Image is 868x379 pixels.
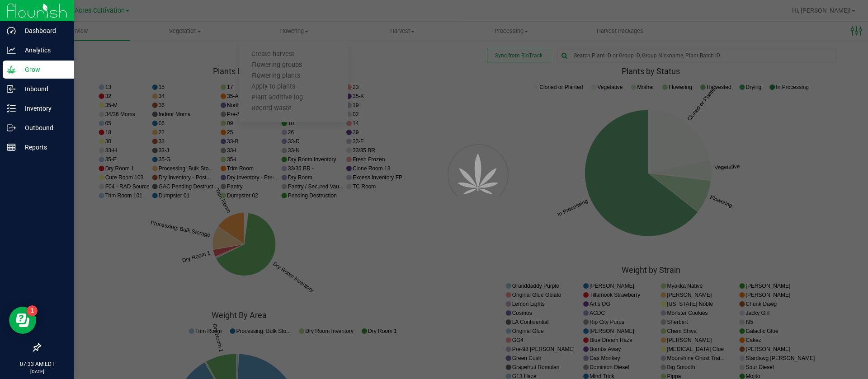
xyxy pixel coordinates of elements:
[9,307,36,334] iframe: Resource center
[16,84,70,94] p: Inbound
[16,64,70,75] p: Grow
[4,360,70,368] p: 07:33 AM EDT
[16,45,70,56] p: Analytics
[16,122,70,133] p: Outbound
[7,143,16,152] inline-svg: Reports
[27,305,38,316] iframe: Resource center unread badge
[7,26,16,35] inline-svg: Dashboard
[7,84,16,94] inline-svg: Inbound
[4,368,70,375] p: [DATE]
[16,25,70,36] p: Dashboard
[7,46,16,55] inline-svg: Analytics
[7,123,16,132] inline-svg: Outbound
[7,65,16,74] inline-svg: Grow
[16,142,70,153] p: Reports
[7,104,16,113] inline-svg: Inventory
[16,103,70,114] p: Inventory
